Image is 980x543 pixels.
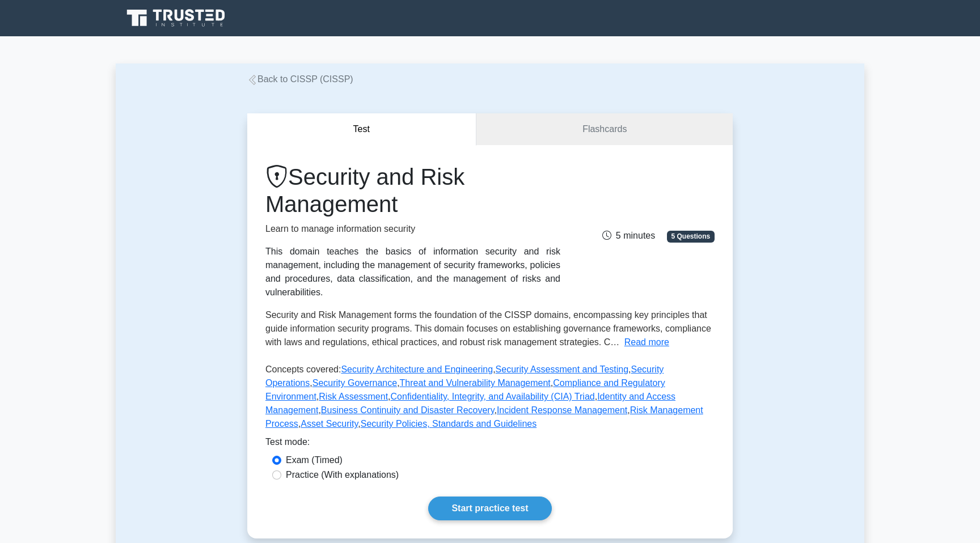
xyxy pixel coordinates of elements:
span: Security and Risk Management forms the foundation of the CISSP domains, encompassing key principl... [265,310,711,347]
a: Risk Assessment [319,392,388,401]
a: Incident Response Management [497,405,627,415]
a: Risk Management Process [265,405,703,429]
a: Security Architecture and Engineering [341,364,493,374]
span: 5 minutes [602,231,655,240]
p: Concepts covered: , , , , , , , , , , , , , [265,363,715,435]
button: Read more [624,336,669,349]
h1: Security and Risk Management [265,163,560,218]
button: Test [247,113,476,146]
a: Back to CISSP (CISSP) [247,74,353,84]
a: Asset Security [301,419,358,429]
a: Flashcards [476,113,733,146]
label: Exam (Timed) [286,453,343,467]
a: Security Policies, Standards and Guidelines [361,419,537,429]
span: 5 Questions [667,231,715,242]
div: This domain teaches the basics of information security and risk management, including the managem... [265,245,560,299]
div: Test mode: [265,435,715,453]
a: Confidentiality, Integrity, and Availability (CIA) Triad [391,392,595,401]
p: Learn to manage information security [265,222,560,236]
a: Start practice test [428,497,551,520]
label: Practice (With explanations) [286,468,399,482]
a: Threat and Vulnerability Management [400,378,551,388]
a: Business Continuity and Disaster Recovery [321,405,495,415]
a: Security Governance [312,378,397,388]
a: Security Assessment and Testing [496,364,629,374]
